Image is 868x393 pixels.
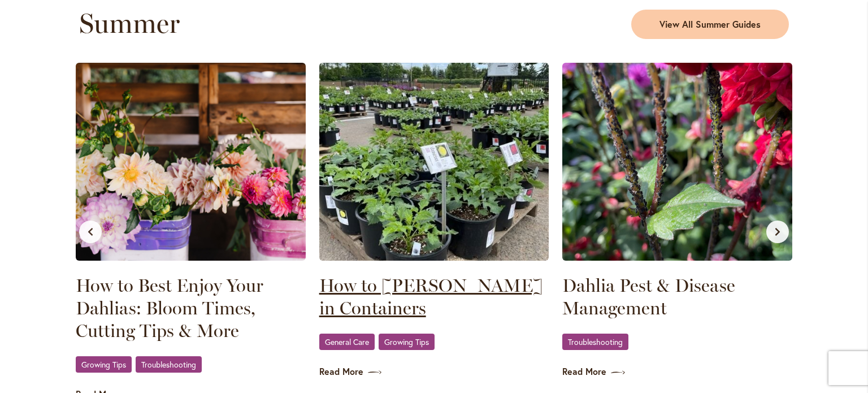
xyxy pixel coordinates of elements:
[319,274,549,319] a: How to [PERSON_NAME] in Containers
[76,274,306,342] a: How to Best Enjoy Your Dahlias: Bloom Times, Cutting Tips & More
[562,334,628,350] a: Troubleshooting
[319,333,549,352] div: ,
[79,7,427,39] h2: Summer
[79,221,102,243] button: Previous slide
[562,274,792,319] a: Dahlia Pest & Disease Management
[325,338,369,346] span: General Care
[766,221,789,243] button: Next slide
[631,10,789,39] a: View All Summer Guides
[319,63,549,261] img: More Potted Dahlias!
[319,334,375,350] a: General Care
[568,338,623,346] span: Troubleshooting
[562,63,792,261] img: DAHLIAS - APHIDS
[659,18,761,31] span: View All Summer Guides
[379,334,435,350] a: Growing Tips
[384,338,429,346] span: Growing Tips
[76,63,306,261] img: SID - DAHLIAS - BUCKETS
